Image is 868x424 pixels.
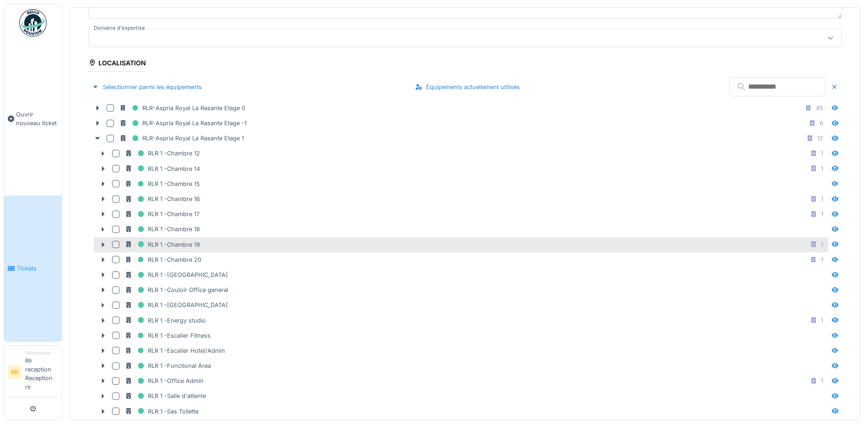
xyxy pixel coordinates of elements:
[125,315,206,326] div: RLR 1 -Energy studio
[125,360,211,371] div: RLR 1 -Functional Area
[411,81,523,93] div: Équipements actuellement utilisés
[821,195,823,203] div: 1
[125,223,200,235] div: RLR 1 -Chambre 18
[119,132,244,144] div: RLR-Aspria Royal La Rasante Etage 1
[125,299,228,311] div: RLR 1 -[GEOGRAPHIC_DATA]
[125,390,206,402] div: RLR 1 -Salle d'attente
[8,366,22,379] li: RR
[92,24,147,32] label: Domaine d'expertise
[125,284,228,296] div: RLR 1 -Couloir Office general
[119,102,245,114] div: RLR-Aspria Royal La Rasante Etage 0
[821,255,823,264] div: 1
[821,240,823,249] div: 1
[4,196,62,341] a: Tickets
[125,406,199,417] div: RLR 1 -Sas Toilette
[821,316,823,325] div: 1
[821,210,823,218] div: 1
[17,264,58,273] span: Tickets
[125,148,200,159] div: RLR 1 -Chambre 12
[125,269,228,281] div: RLR 1 -[GEOGRAPHIC_DATA]
[125,330,210,341] div: RLR 1 -Escalier Fitness
[125,178,200,190] div: RLR 1 -Chambre 15
[119,117,247,129] div: RLR-Aspria Royal La Rasante Etage -1
[8,350,58,397] a: RR DemandeurRlr reception Reception rlr
[25,350,58,395] li: Rlr reception Reception rlr
[16,110,58,127] span: Ouvrir nouveau ticket
[125,193,200,205] div: RLR 1 -Chambre 16
[88,56,146,72] div: Localisation
[88,81,205,93] div: Sélectionner parmi les équipements
[25,350,58,356] div: Demandeur
[816,104,823,112] div: 45
[125,208,199,220] div: RLR 1 -Chambre 17
[821,149,823,158] div: 1
[819,119,823,127] div: 8
[821,164,823,173] div: 1
[125,239,200,250] div: RLR 1 -Chambre 19
[821,376,823,385] div: 1
[125,163,200,175] div: RLR 1 -Chambre 14
[4,42,62,196] a: Ouvrir nouveau ticket
[125,375,204,387] div: RLR 1 -Office Admin
[125,254,201,265] div: RLR 1 -Chambre 20
[817,134,823,143] div: 12
[19,9,47,37] img: Badge_color-CXgf-gQk.svg
[125,345,225,356] div: RLR 1 -Escalier Hotel/Admin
